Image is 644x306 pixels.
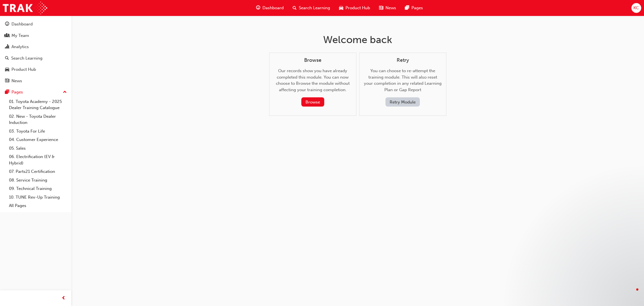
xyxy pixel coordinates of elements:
a: Analytics [2,42,69,52]
a: pages-iconPages [401,2,427,14]
span: news-icon [5,79,9,84]
span: people-icon [5,33,9,38]
h1: Welcome back [269,34,446,46]
button: Pages [2,87,69,97]
span: Dashboard [262,5,284,11]
a: Product Hub [2,64,69,75]
div: Search Learning [11,55,42,62]
div: News [11,78,22,84]
a: 03. Toyota For Life [7,127,69,136]
a: news-iconNews [375,2,401,14]
div: Product Hub [11,66,36,73]
a: guage-iconDashboard [252,2,288,14]
h4: Browse [274,57,352,63]
a: 05. Sales [7,144,69,153]
a: Search Learning [2,53,69,63]
a: 04. Customer Experience [7,135,69,144]
a: 07. Parts21 Certification [7,167,69,176]
a: All Pages [7,201,69,210]
a: Dashboard [2,19,69,29]
span: guage-icon [256,4,260,11]
div: You can choose to re-attempt the training module. This will also reset your completion in any rel... [364,57,442,107]
a: My Team [2,30,69,41]
iframe: Intercom live chat [625,287,638,300]
a: 01. Toyota Academy - 2025 Dealer Training Catalogue [7,97,69,112]
span: KC [633,5,639,11]
a: car-iconProduct Hub [335,2,375,14]
span: search-icon [5,56,9,61]
div: Analytics [11,44,29,50]
img: Trak [3,2,47,14]
a: 08. Service Training [7,176,69,185]
span: search-icon [293,4,297,11]
span: car-icon [339,4,343,11]
span: prev-icon [61,295,66,302]
a: 06. Electrification (EV & Hybrid) [7,152,69,167]
div: Our records show you have already completed this module. You can now choose to Browse the module ... [274,57,352,107]
button: DashboardMy TeamAnalyticsSearch LearningProduct HubNews [2,18,69,87]
div: Pages [11,89,23,95]
div: My Team [11,32,29,39]
button: KC [631,3,641,13]
h4: Retry [364,57,442,63]
span: Search Learning [299,5,330,11]
button: Retry Module [385,97,420,107]
span: pages-icon [405,4,409,11]
span: car-icon [5,67,9,72]
a: 02. New - Toyota Dealer Induction [7,112,69,127]
a: 10. TUNE Rev-Up Training [7,193,69,202]
span: news-icon [379,4,383,11]
a: 09. Technical Training [7,184,69,193]
div: Dashboard [11,21,33,27]
span: News [385,5,396,11]
a: News [2,76,69,86]
span: Pages [411,5,423,11]
span: chart-icon [5,44,9,50]
span: up-icon [63,89,67,96]
span: guage-icon [5,22,9,27]
a: search-iconSearch Learning [288,2,335,14]
button: Browse [301,97,324,107]
span: Product Hub [345,5,370,11]
span: pages-icon [5,90,9,95]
